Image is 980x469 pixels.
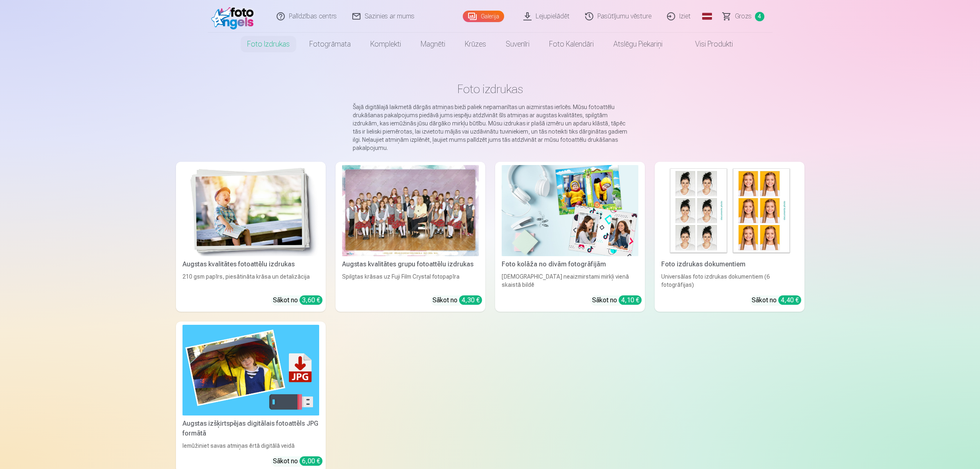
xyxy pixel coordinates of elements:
img: Foto izdrukas dokumentiem [661,165,798,256]
a: Galerija [463,11,504,22]
img: Foto kolāža no divām fotogrāfijām [502,165,638,256]
a: Visi produkti [672,33,743,56]
div: Sākot no [273,295,322,305]
a: Foto izdrukas dokumentiemFoto izdrukas dokumentiemUniversālas foto izdrukas dokumentiem (6 fotogr... [655,162,804,312]
a: Foto izdrukas [237,33,300,56]
img: Augstas kvalitātes fotoattēlu izdrukas [182,165,319,256]
a: Augstas kvalitātes grupu fotoattēlu izdrukasSpilgtas krāsas uz Fuji Film Crystal fotopapīraSākot ... [336,162,485,312]
div: Augstas kvalitātes fotoattēlu izdrukas [179,259,322,269]
div: Foto kolāža no divām fotogrāfijām [498,259,642,269]
div: 4,30 € [459,295,482,305]
div: 6,00 € [300,456,322,466]
div: Iemūžiniet savas atmiņas ērtā digitālā veidā [179,442,322,450]
div: Sākot no [273,456,322,466]
h1: Foto izdrukas [182,82,798,96]
div: 3,60 € [300,295,322,305]
div: Foto izdrukas dokumentiem [658,259,801,269]
a: Atslēgu piekariņi [604,33,672,56]
div: 4,40 € [778,295,801,305]
div: Sākot no [433,295,482,305]
span: Grozs [735,11,752,21]
span: 4 [755,12,764,21]
div: 210 gsm papīrs, piesātināta krāsa un detalizācija [179,272,322,289]
div: Augstas kvalitātes grupu fotoattēlu izdrukas [339,259,482,269]
img: /fa1 [211,3,258,29]
a: Magnēti [411,33,455,56]
div: 4,10 € [619,295,642,305]
a: Augstas kvalitātes fotoattēlu izdrukasAugstas kvalitātes fotoattēlu izdrukas210 gsm papīrs, piesā... [176,162,326,312]
div: Universālas foto izdrukas dokumentiem (6 fotogrāfijas) [658,272,801,289]
a: Foto kolāža no divām fotogrāfijāmFoto kolāža no divām fotogrāfijām[DEMOGRAPHIC_DATA] neaizmirstam... [495,162,645,312]
div: Augstas izšķirtspējas digitālais fotoattēls JPG formātā [179,419,322,438]
a: Fotogrāmata [300,33,360,56]
img: Augstas izšķirtspējas digitālais fotoattēls JPG formātā [182,325,319,416]
div: Spilgtas krāsas uz Fuji Film Crystal fotopapīra [339,272,482,289]
a: Komplekti [360,33,411,56]
div: [DEMOGRAPHIC_DATA] neaizmirstami mirkļi vienā skaistā bildē [498,272,642,289]
a: Krūzes [455,33,496,56]
div: Sākot no [592,295,642,305]
div: Sākot no [752,295,801,305]
a: Suvenīri [496,33,539,56]
p: Šajā digitālajā laikmetā dārgās atmiņas bieži paliek nepamanītas un aizmirstas ierīcēs. Mūsu foto... [353,103,628,152]
a: Foto kalendāri [539,33,604,56]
